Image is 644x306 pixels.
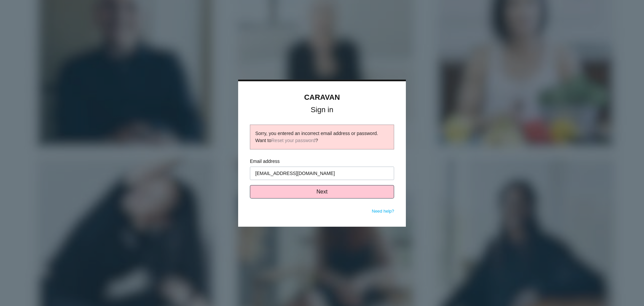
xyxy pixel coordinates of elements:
div: Sorry, you entered an incorrect email address or password. Want to ? [255,130,389,144]
a: Need help? [372,209,394,214]
button: Next [250,185,394,199]
a: Reset your password [271,138,316,143]
label: Email address [250,158,394,165]
input: Enter your email address [250,167,394,180]
a: CARAVAN [304,93,340,101]
h1: Sign in [250,107,394,113]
